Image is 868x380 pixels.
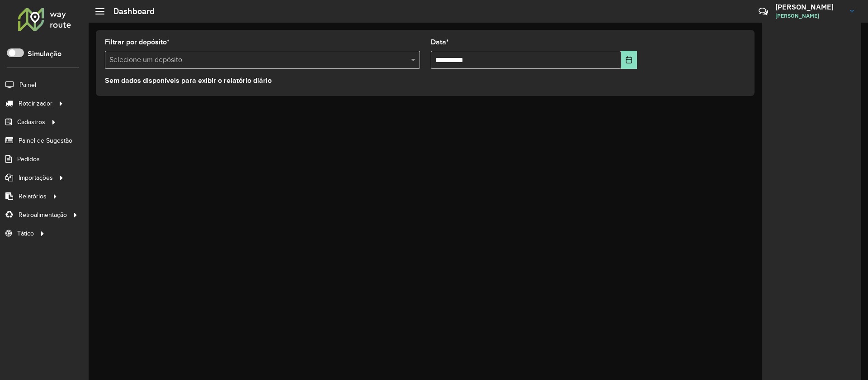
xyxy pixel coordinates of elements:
label: Filtrar por depósito [105,37,170,48]
label: Simulação [28,48,61,59]
span: Relatórios [19,192,47,201]
h2: Dashboard [104,6,155,16]
span: Roteirizador [19,99,52,108]
span: [PERSON_NAME] [775,12,843,20]
a: Contato Rápido [754,2,773,21]
span: Retroalimentação [19,210,67,220]
h3: [PERSON_NAME] [775,3,843,11]
span: Pedidos [17,154,40,164]
span: Cadastros [17,117,45,127]
label: Sem dados disponíveis para exibir o relatório diário [105,75,272,86]
span: Tático [17,229,34,238]
span: Painel de Sugestão [19,136,72,145]
span: Importações [19,173,53,183]
span: Painel [19,80,36,90]
button: Choose Date [621,51,637,69]
label: Data [431,37,449,48]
